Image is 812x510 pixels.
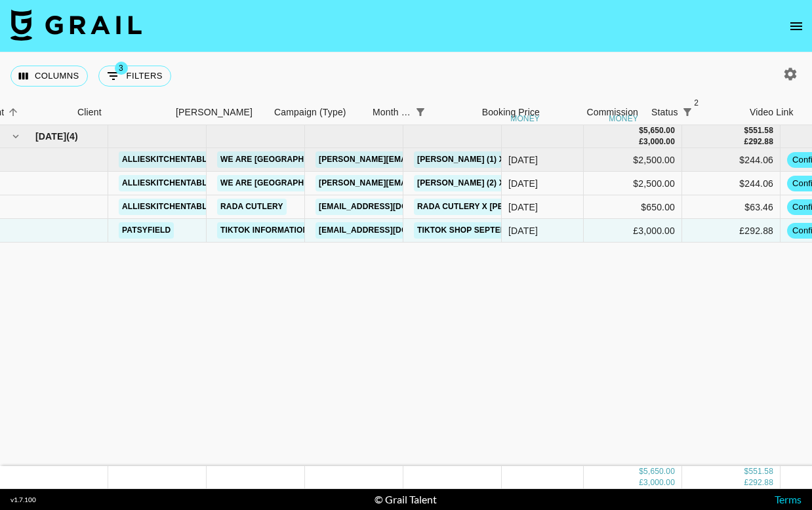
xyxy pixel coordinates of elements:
div: Commission [586,100,638,125]
button: Sort [430,103,448,121]
div: 3,000.00 [643,136,675,147]
span: ( 4 ) [66,130,78,143]
span: 2 [690,96,703,109]
button: Sort [4,103,22,121]
div: 3,000.00 [643,477,675,488]
div: $650.00 [584,195,682,219]
div: 551.58 [748,125,773,136]
a: [PERSON_NAME] (1) x [PERSON_NAME] [414,151,577,168]
a: patsyfield [119,222,174,239]
button: Select columns [10,66,88,87]
button: Show filters [678,103,697,121]
div: $2,500.00 [584,172,682,195]
div: Booking Price [482,100,540,125]
a: [PERSON_NAME][EMAIL_ADDRESS][DOMAIN_NAME] [315,151,529,168]
div: Status [651,100,678,125]
div: £ [744,136,749,147]
button: Show filters [411,103,430,121]
div: money [609,115,638,123]
span: [DATE] [35,130,66,143]
div: 551.58 [748,466,773,477]
div: £ [744,477,749,488]
div: £ [639,477,643,488]
button: open drawer [783,13,809,39]
div: $ [639,125,643,136]
div: 5,650.00 [643,125,675,136]
div: Campaign (Type) [268,100,366,125]
div: 292.88 [748,136,773,147]
a: TikTok Shop September Promotion [GEOGRAPHIC_DATA] [414,222,667,239]
a: We are [GEOGRAPHIC_DATA] [217,151,344,168]
div: Month Due [373,100,411,125]
a: We are [GEOGRAPHIC_DATA] [217,175,344,191]
div: $ [744,125,749,136]
div: 292.88 [748,477,773,488]
div: Booker [169,100,268,125]
a: [EMAIL_ADDRESS][DOMAIN_NAME] [315,222,462,239]
div: £ [639,136,643,147]
div: 5,650.00 [643,466,675,477]
div: $244.06 [682,148,781,172]
div: © Grail Talent [375,493,437,506]
a: [EMAIL_ADDRESS][DOMAIN_NAME] [315,199,462,215]
div: money [510,115,540,123]
a: allieskitchentable [119,151,216,168]
div: 1 active filter [411,103,430,121]
div: $ [744,466,749,477]
a: Terms [775,493,802,505]
div: v 1.7.100 [10,496,36,504]
div: Sep '25 [508,224,538,237]
a: Rada Cutlery x [PERSON_NAME] [414,199,560,215]
span: 3 [115,62,128,75]
div: £292.88 [682,219,781,243]
div: Sep '25 [508,153,538,167]
a: allieskitchentable [119,175,216,191]
div: Client [77,100,102,125]
a: [PERSON_NAME][EMAIL_ADDRESS][DOMAIN_NAME] [315,175,529,191]
div: 2 active filters [678,103,697,121]
div: $63.46 [682,195,781,219]
div: $ [639,466,643,477]
div: [PERSON_NAME] [176,100,253,125]
button: Show filters [98,66,171,87]
div: £3,000.00 [584,219,682,243]
a: [PERSON_NAME] (2) x [PERSON_NAME] [414,175,577,191]
img: Grail Talent [10,9,142,41]
div: Month Due [366,100,448,125]
button: Sort [697,103,715,121]
div: Status [645,100,743,125]
div: $2,500.00 [584,148,682,172]
div: Video Link [750,100,794,125]
div: Client [71,100,169,125]
a: allieskitchentable [119,199,216,215]
div: $244.06 [682,172,781,195]
div: Sep '25 [508,177,538,190]
button: hide children [7,127,25,146]
div: Campaign (Type) [274,100,346,125]
div: Sep '25 [508,201,538,214]
a: TikTok Information Technologies UK Limited [217,222,426,239]
a: Rada Cutlery [217,199,287,215]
